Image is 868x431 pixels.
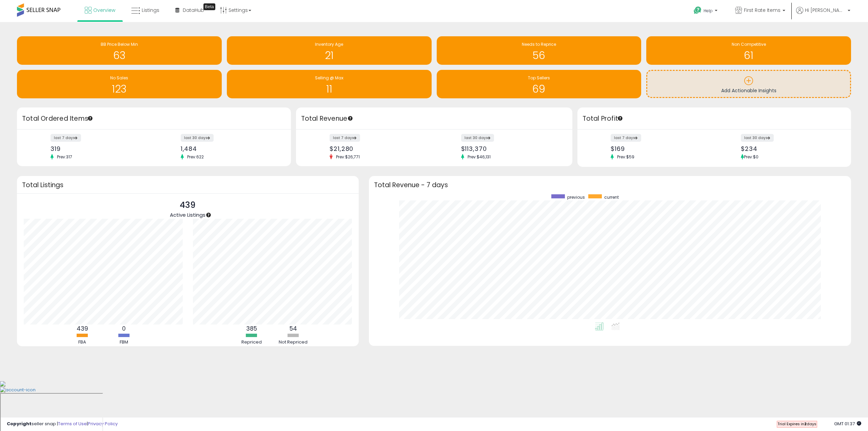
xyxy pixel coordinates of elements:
[181,145,279,152] div: 1,484
[440,50,638,61] h1: 56
[614,154,638,160] span: Prev: $59
[374,182,846,188] h3: Total Revenue - 7 days
[170,199,205,212] p: 439
[611,134,641,142] label: last 7 days
[315,75,343,81] span: Selling @ Max
[290,325,297,333] b: 54
[205,212,212,218] div: Tooltip anchor
[184,154,207,160] span: Prev: 622
[54,154,76,160] span: Prev: 317
[170,211,205,218] span: Active Listings
[20,83,218,95] h1: 123
[805,7,846,14] span: Hi [PERSON_NAME]
[693,6,702,15] i: Get Help
[20,50,218,61] h1: 63
[315,41,343,47] span: Inventory Age
[246,325,257,333] b: 385
[744,7,781,14] span: First Rate Items
[744,154,758,160] span: Prev: $0
[22,114,286,123] h3: Total Ordered Items
[273,339,314,346] div: Not Repriced
[93,7,115,14] span: Overview
[617,115,623,121] div: Tooltip anchor
[646,36,851,65] a: Non Competitive 61
[51,145,149,152] div: 319
[301,114,567,123] h3: Total Revenue
[142,7,159,14] span: Listings
[347,115,353,121] div: Tooltip anchor
[330,134,360,142] label: last 7 days
[203,3,215,10] div: Tooltip anchor
[437,36,642,65] a: Needs to Reprice 56
[62,339,103,346] div: FBA
[688,1,724,22] a: Help
[77,325,88,333] b: 439
[101,41,138,47] span: BB Price Below Min
[17,36,222,65] a: BB Price Below Min 63
[647,71,850,97] a: Add Actionable Insights
[461,134,494,142] label: last 30 days
[704,8,713,14] span: Help
[122,325,126,333] b: 0
[528,75,550,81] span: Top Sellers
[227,70,432,98] a: Selling @ Max 11
[464,154,494,160] span: Prev: $46,131
[437,70,642,98] a: Top Sellers 69
[461,145,560,152] div: $113,370
[440,83,638,95] h1: 69
[732,41,766,47] span: Non Competitive
[87,115,93,121] div: Tooltip anchor
[181,134,214,142] label: last 30 days
[604,194,619,200] span: current
[567,194,585,200] span: previous
[17,70,222,98] a: No Sales 123
[741,145,839,152] div: $234
[611,145,709,152] div: $169
[721,87,776,94] span: Add Actionable Insights
[333,154,363,160] span: Prev: $26,771
[583,114,846,123] h3: Total Profit
[110,75,128,81] span: No Sales
[230,83,428,95] h1: 11
[330,145,429,152] div: $21,280
[227,36,432,65] a: Inventory Age 21
[230,50,428,61] h1: 21
[650,50,848,61] h1: 61
[796,7,850,22] a: Hi [PERSON_NAME]
[231,339,272,346] div: Repriced
[51,134,81,142] label: last 7 days
[22,182,354,188] h3: Total Listings
[183,7,204,14] span: DataHub
[104,339,144,346] div: FBM
[741,134,774,142] label: last 30 days
[522,41,556,47] span: Needs to Reprice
